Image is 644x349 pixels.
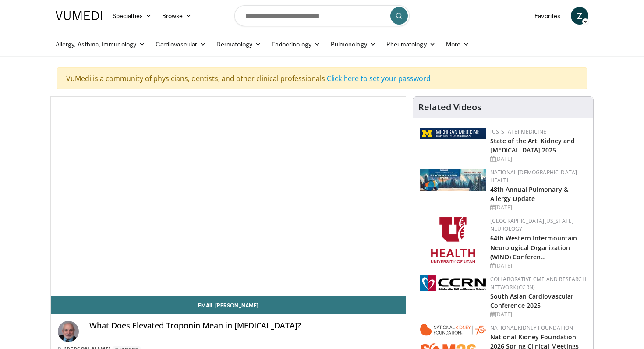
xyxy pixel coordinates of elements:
[490,292,574,310] a: South Asian Cardiovascular Conference 2025
[150,35,211,53] a: Cardiovascular
[57,67,587,89] div: VuMedi is a community of physicians, dentists, and other clinical professionals.
[157,7,197,25] a: Browse
[420,169,486,191] img: b90f5d12-84c1-472e-b843-5cad6c7ef911.jpg.150x105_q85_autocrop_double_scale_upscale_version-0.2.jpg
[490,128,546,135] a: [US_STATE] Medicine
[490,169,577,184] a: National [DEMOGRAPHIC_DATA] Health
[50,35,150,53] a: Allergy, Asthma, Immunology
[441,35,474,53] a: More
[490,262,586,270] div: [DATE]
[490,155,586,163] div: [DATE]
[490,217,574,233] a: [GEOGRAPHIC_DATA][US_STATE] Neurology
[234,5,410,26] input: Search topics, interventions
[420,275,486,291] img: a04ee3ba-8487-4636-b0fb-5e8d268f3737.png.150x105_q85_autocrop_double_scale_upscale_version-0.2.png
[420,128,486,139] img: 5ed80e7a-0811-4ad9-9c3a-04de684f05f4.png.150x105_q85_autocrop_double_scale_upscale_version-0.2.png
[327,74,431,83] a: Click here to set your password
[418,102,481,113] h4: Related Videos
[211,35,266,53] a: Dermatology
[490,185,568,203] a: 48th Annual Pulmonary & Allergy Update
[431,217,475,263] img: f6362829-b0a3-407d-a044-59546adfd345.png.150x105_q85_autocrop_double_scale_upscale_version-0.2.png
[490,275,586,291] a: Collaborative CME and Research Network (CCRN)
[89,321,399,331] h4: What Does Elevated Troponin Mean in [MEDICAL_DATA]?
[107,7,157,25] a: Specialties
[490,234,577,261] a: 64th Western Intermountain Neurological Organization (WINO) Conferen…
[56,11,102,20] img: VuMedi Logo
[381,35,441,53] a: Rheumatology
[266,35,326,53] a: Endocrinology
[58,321,79,342] img: Avatar
[51,296,406,314] a: Email [PERSON_NAME]
[326,35,381,53] a: Pulmonology
[571,7,588,25] a: Z
[51,97,406,296] video-js: Video Player
[529,7,566,25] a: Favorites
[490,204,586,212] div: [DATE]
[490,137,575,154] a: State of the Art: Kidney and [MEDICAL_DATA] 2025
[490,310,586,318] div: [DATE]
[490,324,573,331] a: National Kidney Foundation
